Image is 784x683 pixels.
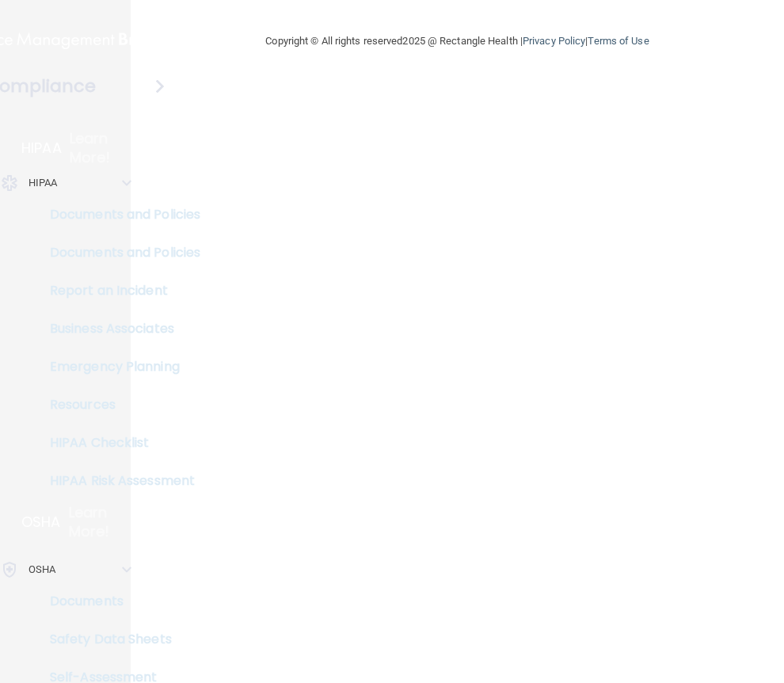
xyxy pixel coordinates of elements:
a: Privacy Policy [523,35,585,47]
p: Safety Data Sheets [10,631,226,647]
p: HIPAA [21,139,62,158]
div: Copyright © All rights reserved 2025 @ Rectangle Health | | [169,16,747,67]
a: Terms of Use [588,35,649,47]
p: Business Associates [10,321,226,337]
p: Resources [10,397,226,413]
p: Documents and Policies [10,207,226,223]
p: HIPAA Checklist [10,435,226,451]
p: Report an Incident [10,283,226,299]
p: Learn More! [69,503,131,541]
p: Documents [10,593,226,609]
p: HIPAA Risk Assessment [10,473,226,489]
p: OSHA [29,560,55,579]
p: OSHA [21,513,61,532]
p: Learn More! [70,129,131,167]
p: Documents and Policies [10,245,226,261]
p: HIPAA [29,174,58,193]
p: Emergency Planning [10,359,226,375]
